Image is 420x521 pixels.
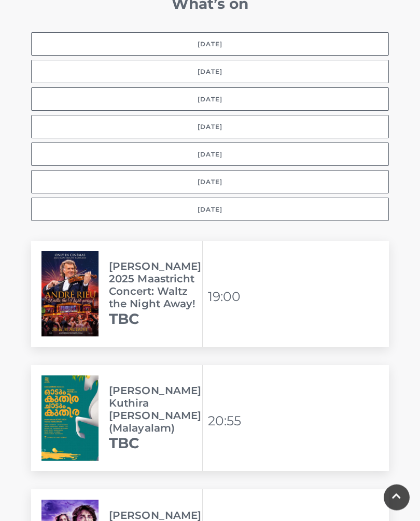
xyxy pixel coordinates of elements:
[31,171,389,194] button: [DATE]
[31,33,389,56] button: [DATE]
[31,143,389,166] button: [DATE]
[31,115,389,139] button: [DATE]
[208,409,244,434] li: 20:55
[109,385,202,435] h3: [PERSON_NAME] Kuthira [PERSON_NAME] (Malayalam)
[208,284,244,309] li: 19:00
[109,435,202,452] h2: TBC
[31,88,389,111] button: [DATE]
[31,198,389,222] button: [DATE]
[109,260,202,310] h3: [PERSON_NAME] 2025 Maastricht Concert: Waltz the Night Away!
[109,310,202,328] h2: TBC
[31,60,389,84] button: [DATE]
